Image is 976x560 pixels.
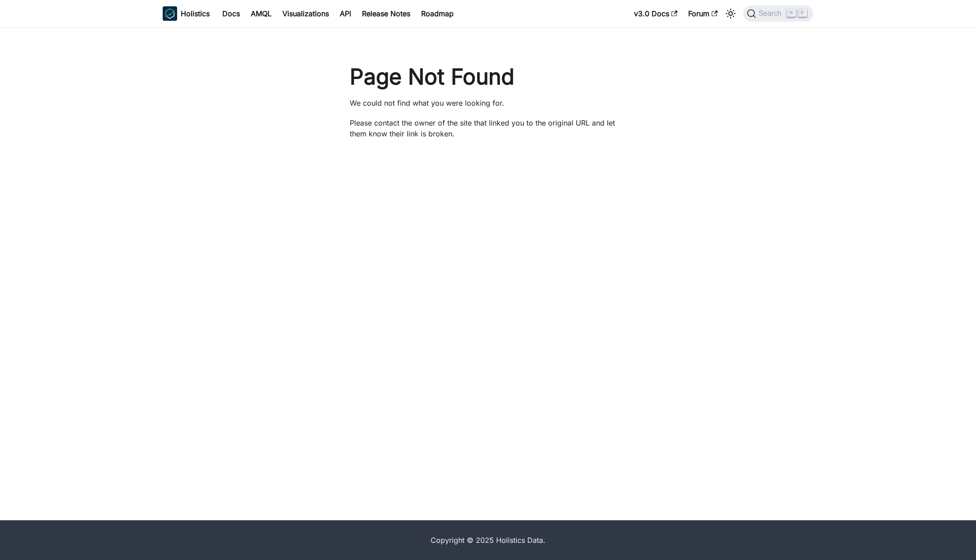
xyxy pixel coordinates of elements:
[756,9,787,18] span: Search
[334,6,357,21] a: API
[277,6,334,21] a: Visualizations
[683,6,723,21] a: Forum
[181,8,210,19] b: Holistics
[798,9,807,17] kbd: K
[787,9,796,17] kbd: ⌘
[357,6,416,21] a: Release Notes
[743,5,813,22] button: Search (Command+K)
[245,6,277,21] a: AMQL
[416,6,459,21] a: Roadmap
[201,535,775,546] div: Copyright © 2025 Holistics Data.
[723,6,738,21] button: Switch between dark and light mode (currently light mode)
[629,6,683,21] a: v3.0 Docs
[350,63,626,90] h1: Page Not Found
[350,117,626,139] p: Please contact the owner of the site that linked you to the original URL and let them know their ...
[163,6,177,21] img: Holistics
[163,6,210,21] a: HolisticsHolistics
[350,98,626,108] p: We could not find what you were looking for.
[217,6,245,21] a: Docs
